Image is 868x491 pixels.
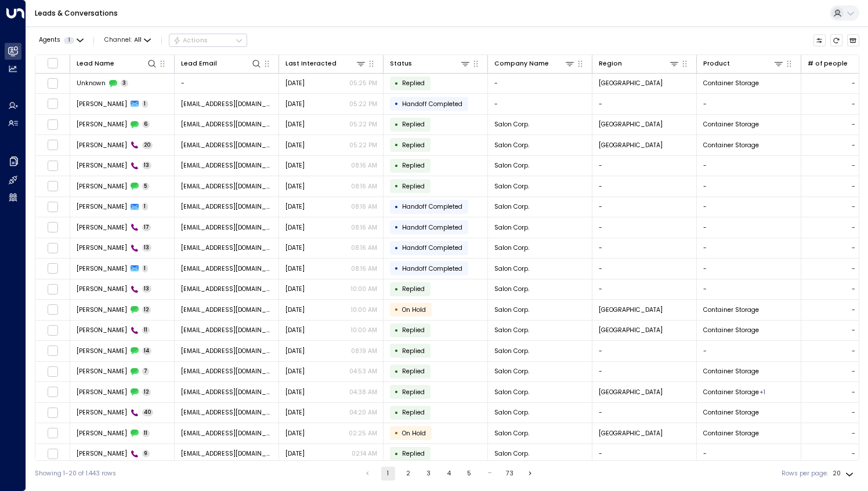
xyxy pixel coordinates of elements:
[592,156,697,176] td: -
[285,202,305,211] span: Yesterday
[47,201,58,212] span: Toggle select row
[703,388,759,397] span: Container Storage
[47,140,58,151] span: Toggle select row
[142,450,150,457] span: 9
[808,59,848,69] div: # of people
[494,120,529,129] span: Salon Corp.
[77,367,127,376] span: Kim Magloire
[494,58,576,69] div: Company Name
[77,305,127,314] span: Kim Magloire
[352,449,377,458] p: 02:14 AM
[77,326,127,334] span: Kim Magloire
[285,182,305,191] span: Yesterday
[181,429,273,438] span: Prgolden@aol.com
[351,285,377,293] p: 10:00 AM
[395,117,399,132] div: •
[47,119,58,130] span: Toggle select row
[697,217,801,238] td: -
[173,37,208,45] div: Actions
[181,58,262,69] div: Lead Email
[77,264,127,273] span: Kim Magloire
[181,243,273,252] span: Prgolden@aol.com
[77,388,127,397] span: Kim Magloire
[402,326,425,334] span: Replied
[351,202,377,211] p: 08:16 AM
[402,305,426,314] span: On Hold
[703,408,759,417] span: Container Storage
[494,202,529,211] span: Salon Corp.
[351,161,377,170] p: 08:16 AM
[285,59,337,69] div: Last Interacted
[599,120,663,129] span: Glasgow
[494,141,529,150] span: Salon Corp.
[395,199,399,214] div: •
[395,241,399,256] div: •
[285,305,305,314] span: Aug 17, 2025
[395,364,399,379] div: •
[592,403,697,423] td: -
[142,430,150,437] span: 11
[142,409,154,416] span: 40
[852,141,855,150] div: -
[285,58,367,69] div: Last Interacted
[402,141,425,150] span: Replied
[181,100,273,108] span: jahanvigrover00@gmail.com
[39,37,60,43] span: Agents
[592,341,697,361] td: -
[395,179,399,194] div: •
[599,141,663,150] span: Glasgow
[47,345,58,357] span: Toggle select row
[402,100,462,108] span: Handoff Completed
[77,347,127,355] span: Kim Magloire
[402,223,462,232] span: Handoff Completed
[402,367,425,376] span: Replied
[285,326,305,334] span: Aug 17, 2025
[181,59,217,69] div: Lead Email
[47,304,58,315] span: Toggle select row
[181,120,273,129] span: Prgolden@aol.com
[142,203,149,210] span: 1
[402,408,425,417] span: Replied
[852,408,855,417] div: -
[285,285,305,293] span: Aug 17, 2025
[285,161,305,170] span: Yesterday
[599,388,663,397] span: London
[592,176,697,197] td: -
[402,161,425,170] span: Replied
[360,467,538,481] nav: pagination navigation
[349,408,377,417] p: 04:20 AM
[703,58,784,69] div: Product
[285,223,305,232] span: Yesterday
[395,76,399,91] div: •
[142,347,152,355] span: 14
[181,264,273,273] span: Prgolden@aol.com
[852,429,855,438] div: -
[703,326,759,334] span: Container Storage
[142,100,149,108] span: 1
[494,285,529,293] span: Salon Corp.
[402,429,426,438] span: On Hold
[349,100,377,108] p: 05:22 PM
[181,223,273,232] span: Prgolden@aol.com
[134,37,142,43] span: All
[181,161,273,170] span: Prgolden@aol.com
[77,141,127,150] span: Kim Magloire
[181,347,273,355] span: Prgolden@aol.com
[351,243,377,252] p: 08:16 AM
[852,347,855,355] div: -
[77,408,127,417] span: Kim Magloire
[847,34,860,47] button: Archived Leads
[47,160,58,171] span: Toggle select row
[181,141,273,150] span: Prgolden@aol.com
[494,347,529,355] span: Salon Corp.
[592,217,697,238] td: -
[349,367,377,376] p: 04:53 AM
[852,79,855,88] div: -
[592,238,697,259] td: -
[830,34,843,47] span: Refresh
[488,94,592,114] td: -
[47,428,58,439] span: Toggle select row
[351,326,377,334] p: 10:00 AM
[395,96,399,111] div: •
[77,100,127,108] span: Jahanvi Grover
